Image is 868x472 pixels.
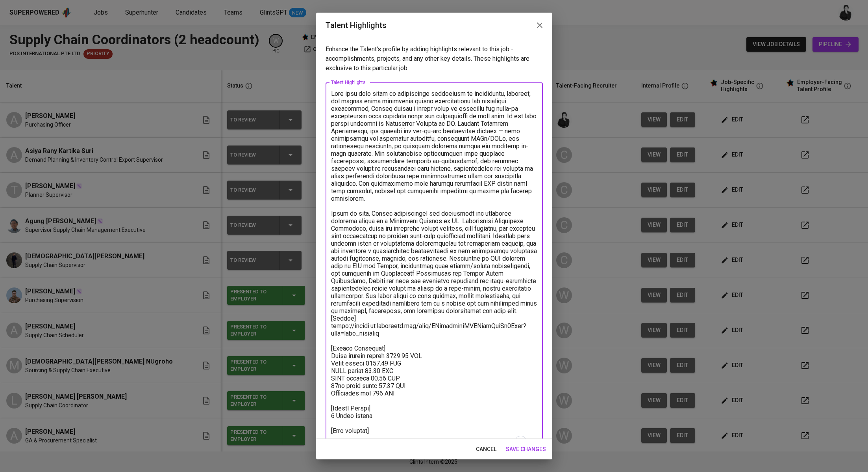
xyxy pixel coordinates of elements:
[326,45,543,73] p: Enhance the Talent's profile by adding highlights relevant to this job - accomplishments, project...
[506,444,546,454] span: save changes
[331,90,537,450] textarea: To enrich screen reader interactions, please activate Accessibility in Grammarly extension settings
[503,442,549,457] button: save changes
[473,442,500,457] button: cancel
[476,444,496,454] span: cancel
[326,19,543,32] h2: Talent Highlights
